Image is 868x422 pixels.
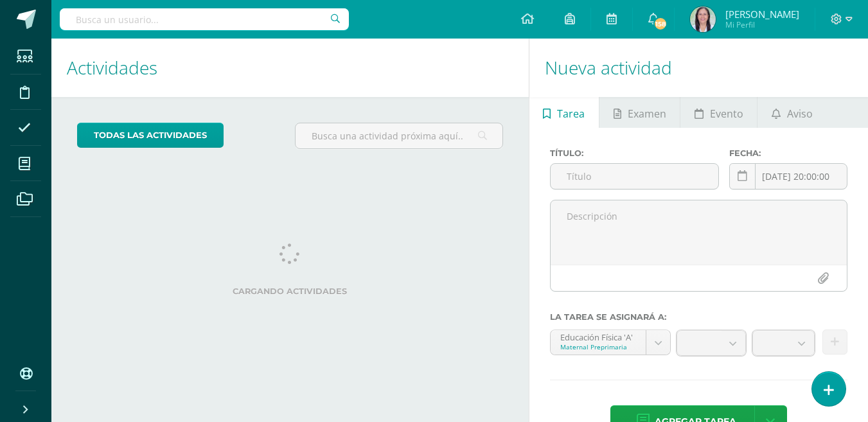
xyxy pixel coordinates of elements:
[550,148,720,158] label: Título:
[529,97,599,128] a: Tarea
[67,39,513,97] h1: Actividades
[730,164,847,189] input: Fecha de entrega
[551,330,670,355] a: Educación Física 'A'Maternal Preprimaria
[557,98,585,129] span: Tarea
[653,17,668,31] span: 158
[545,39,853,97] h1: Nueva actividad
[599,97,680,128] a: Examen
[77,286,503,296] label: Cargando actividades
[296,123,502,148] input: Busca una actividad próxima aquí...
[690,6,716,32] img: 9369708c4837e0f9cfcc62545362beb5.png
[710,98,743,129] span: Evento
[680,97,757,128] a: Evento
[787,98,813,129] span: Aviso
[725,19,799,30] span: Mi Perfil
[725,8,799,21] span: [PERSON_NAME]
[729,148,847,158] label: Fecha:
[551,164,719,189] input: Título
[560,330,636,342] div: Educación Física 'A'
[628,98,666,129] span: Examen
[560,342,636,351] div: Maternal Preprimaria
[550,312,847,322] label: La tarea se asignará a:
[757,97,826,128] a: Aviso
[77,123,224,148] a: todas las Actividades
[60,8,349,30] input: Busca un usuario...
